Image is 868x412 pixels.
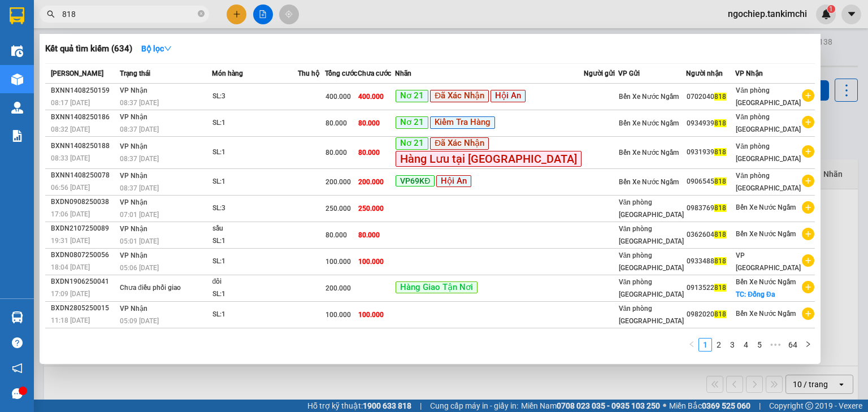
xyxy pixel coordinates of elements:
[11,73,23,85] img: warehouse-icon
[698,338,712,352] li: 1
[120,86,147,94] span: VP Nhận
[619,198,684,219] span: Văn phòng [GEOGRAPHIC_DATA]
[714,148,726,156] span: 818
[802,228,814,240] span: plus-circle
[430,116,495,129] span: Kiểm Tra Hàng
[12,363,23,374] span: notification
[325,178,351,186] span: 200.000
[619,305,684,325] span: Văn phòng [GEOGRAPHIC_DATA]
[736,142,801,163] span: Văn phòng [GEOGRAPHIC_DATA]
[198,10,205,17] span: close-circle
[753,338,766,352] li: 5
[686,70,723,77] span: Người nhận
[687,255,735,267] div: 0933488
[714,119,726,127] span: 818
[735,70,763,77] span: VP Nhận
[120,113,147,121] span: VP Nhận
[120,237,159,245] span: 05:01 [DATE]
[740,339,752,351] a: 4
[51,276,116,288] div: BXDN1906250041
[687,202,735,214] div: 0983769
[212,202,297,215] div: SL: 3
[62,8,196,20] input: Tìm tên, số ĐT hoặc mã đơn
[51,263,90,271] span: 18:04 [DATE]
[51,111,116,123] div: BXNN1408250186
[358,149,380,157] span: 80.000
[805,341,811,348] span: right
[802,307,814,320] span: plus-circle
[358,70,391,77] span: Chưa cước
[51,184,90,192] span: 06:56 [DATE]
[714,231,726,238] span: 818
[298,70,319,77] span: Thu hộ
[12,388,23,399] span: message
[120,184,159,192] span: 08:37 [DATE]
[619,278,684,298] span: Văn phòng [GEOGRAPHIC_DATA]
[687,176,735,188] div: 0906545
[11,311,23,323] img: warehouse-icon
[736,203,796,211] span: Bến Xe Nước Ngầm
[736,113,801,133] span: Văn phòng [GEOGRAPHIC_DATA]
[45,43,132,55] h3: Kết quả tìm kiếm ( 634 )
[802,89,814,102] span: plus-circle
[325,231,347,239] span: 80.000
[358,311,384,319] span: 100.000
[11,130,23,142] img: solution-icon
[619,178,679,186] span: Bến Xe Nước Ngầm
[325,70,357,77] span: Tổng cước
[198,9,205,20] span: close-circle
[619,119,679,127] span: Bến Xe Nước Ngầm
[619,225,684,245] span: Văn phòng [GEOGRAPHIC_DATA]
[51,70,103,77] span: [PERSON_NAME]
[212,288,297,301] div: SL: 1
[736,172,801,192] span: Văn phòng [GEOGRAPHIC_DATA]
[51,329,116,341] div: BXDN1305250080
[619,93,679,101] span: Bến Xe Nước Ngầm
[325,284,351,292] span: 200.000
[358,231,380,239] span: 80.000
[685,338,698,352] li: Previous Page
[436,175,471,188] span: Hội An
[120,211,159,219] span: 07:01 [DATE]
[430,90,489,102] span: Đã Xác Nhận
[212,117,297,129] div: SL: 1
[802,175,814,187] span: plus-circle
[396,137,428,150] span: Nơ 21
[51,210,90,218] span: 17:06 [DATE]
[212,223,297,235] div: sầu
[619,251,684,272] span: Văn phòng [GEOGRAPHIC_DATA]
[491,90,526,102] span: Hội An
[51,125,90,133] span: 08:32 [DATE]
[687,309,735,320] div: 0982020
[784,338,801,352] li: 64
[396,116,428,129] span: Nơ 21
[120,172,147,180] span: VP Nhận
[396,281,478,294] span: Hàng Giao Tận Nơi
[687,146,735,158] div: 0931939
[753,339,766,351] a: 5
[714,204,726,212] span: 818
[325,93,351,101] span: 400.000
[212,146,297,159] div: SL: 1
[802,116,814,128] span: plus-circle
[212,235,297,248] div: SL: 1
[10,7,24,24] img: logo-vxr
[212,176,297,188] div: SL: 1
[120,225,147,233] span: VP Nhận
[11,102,23,114] img: warehouse-icon
[325,149,347,157] span: 80.000
[801,338,815,352] li: Next Page
[736,290,774,298] span: TC: Đống Đa
[687,229,735,241] div: 0362604
[325,311,351,319] span: 100.000
[120,317,159,325] span: 05:09 [DATE]
[584,70,615,77] span: Người gửi
[120,125,159,133] span: 08:37 [DATE]
[120,70,150,77] span: Trạng thái
[396,90,428,102] span: Nơ 21
[120,142,147,150] span: VP Nhận
[802,254,814,267] span: plus-circle
[699,339,711,351] a: 1
[714,284,726,292] span: 818
[120,99,159,107] span: 08:37 [DATE]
